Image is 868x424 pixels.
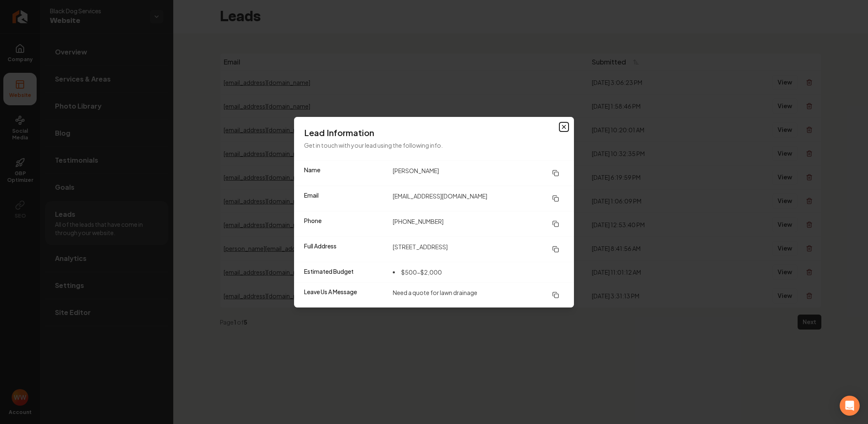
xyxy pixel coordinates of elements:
dt: Phone [304,216,386,231]
dt: Name [304,166,386,181]
dd: [STREET_ADDRESS] [393,242,564,257]
dt: Estimated Budget [304,267,386,277]
h3: Lead Information [304,127,564,139]
dd: [PHONE_NUMBER] [393,216,564,231]
p: Get in touch with your lead using the following info. [304,140,564,150]
dd: [EMAIL_ADDRESS][DOMAIN_NAME] [393,191,564,206]
dt: Email [304,191,386,206]
dd: Need a quote for lawn drainage [393,288,564,303]
li: $500-$2,000 [393,267,442,277]
dt: Full Address [304,242,386,257]
dt: Leave Us A Message [304,288,386,303]
dd: [PERSON_NAME] [393,166,564,181]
